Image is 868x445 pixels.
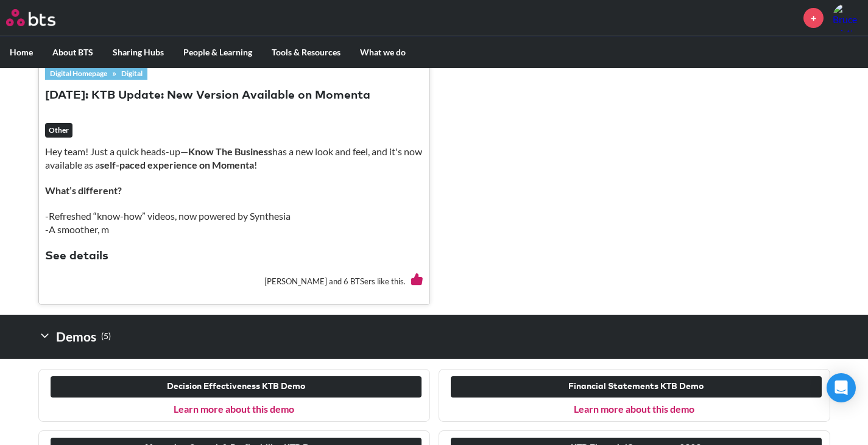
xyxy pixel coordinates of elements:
h2: Demos [38,324,111,349]
button: Decision Effectiveness KTB Demo [51,376,422,398]
p: Hey team! Just a quick heads-up— has a new look and feel, and it's now available as a ! [45,145,423,172]
div: [PERSON_NAME] and 6 BTSers like this. [45,264,423,298]
label: Tools & Resources [262,37,350,68]
em: Other [45,123,72,138]
img: BTS Logo [6,9,55,26]
button: [DATE]: KTB Update: New Version Available on Momenta [45,88,370,104]
a: Learn more about this demo [574,403,694,415]
a: Digital [116,66,147,80]
div: » [45,66,147,80]
strong: What’s different? [45,184,122,196]
small: ( 5 ) [101,328,111,345]
a: Digital Homepage [45,66,112,80]
a: Learn more about this demo [174,403,294,415]
div: Open Intercom Messenger [827,373,856,402]
label: About BTS [43,37,103,68]
strong: Know The Business [188,145,272,157]
button: See details [45,248,108,265]
button: Financial Statements KTB Demo [451,376,822,398]
a: Profile [833,3,862,32]
a: + [803,8,824,28]
strong: self-paced experience on Momenta [100,159,254,170]
label: People & Learning [174,37,262,68]
label: Sharing Hubs [103,37,174,68]
p: -Refreshed “know-how” videos, now powered by Synthesia -A smoother, m [45,209,423,237]
img: Bruce Watt [833,3,862,32]
label: What we do [350,37,415,68]
a: Go home [6,9,78,26]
